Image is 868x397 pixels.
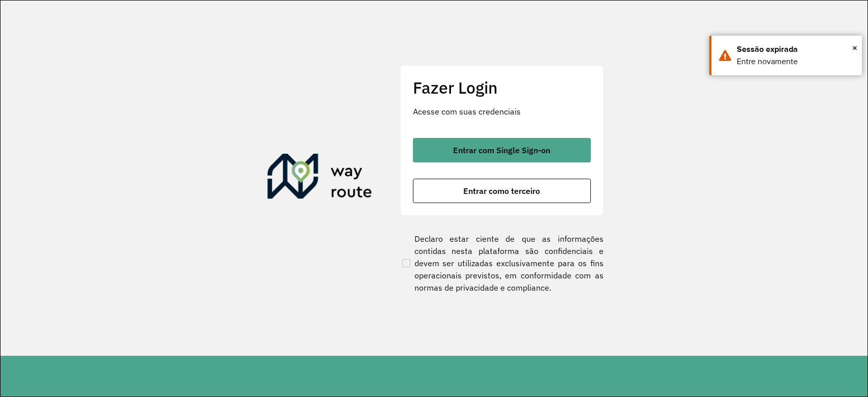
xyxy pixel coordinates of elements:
h2: Fazer Login [413,78,591,97]
div: Sessão expirada [737,43,854,55]
span: Entrar com Single Sign-on [453,146,550,154]
button: button [413,138,591,162]
button: Close [852,40,857,55]
label: Declaro estar ciente de que as informações contidas nesta plataforma são confidenciais e devem se... [400,233,604,294]
span: × [852,40,857,55]
p: Acesse com suas credenciais [413,105,591,118]
div: Entre novamente [737,55,854,68]
button: button [413,179,591,203]
span: Entrar como terceiro [463,187,540,195]
img: Roteirizador AmbevTech [267,154,372,203]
